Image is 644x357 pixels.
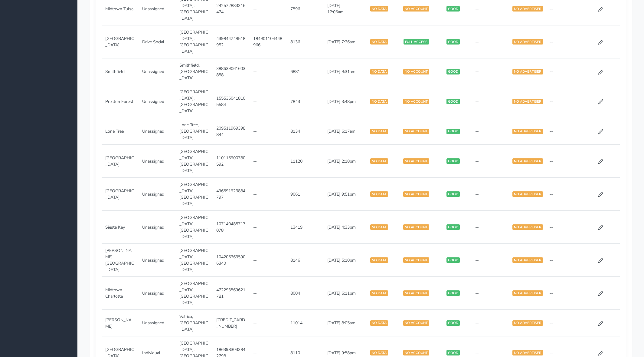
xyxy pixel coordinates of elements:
[250,211,286,244] td: --
[213,211,250,244] td: 107140485717078
[176,310,213,336] td: Valrico,[GEOGRAPHIC_DATA]
[546,244,583,277] td: --
[324,211,361,244] td: [DATE] 4:33pm
[546,277,583,310] td: --
[446,320,460,326] span: GOOD
[324,145,361,178] td: [DATE] 2:18pm
[250,244,286,277] td: --
[512,69,543,74] span: NO ADVERTISER
[403,191,429,197] span: NO ACCOUNT
[472,145,508,178] td: --
[324,178,361,211] td: [DATE] 9:51pm
[287,244,324,277] td: 8146
[139,145,175,178] td: Unassigned
[213,25,250,58] td: 439844749518952
[472,310,508,336] td: --
[446,129,460,134] span: GOOD
[370,99,388,104] span: NO DATA
[472,244,508,277] td: --
[102,244,139,277] td: [PERSON_NAME][GEOGRAPHIC_DATA]
[139,118,175,145] td: Unassigned
[287,25,324,58] td: 8136
[404,39,429,45] span: FULL ACCESS
[213,277,250,310] td: 472293569621781
[403,99,429,104] span: NO ACCOUNT
[102,58,139,85] td: Smithfield
[102,145,139,178] td: [GEOGRAPHIC_DATA]
[324,58,361,85] td: [DATE] 9:31am
[139,244,175,277] td: Unassigned
[139,277,175,310] td: Unassigned
[213,310,250,336] td: [CREDIT_CARD_NUMBER]
[472,178,508,211] td: --
[102,178,139,211] td: [GEOGRAPHIC_DATA]
[287,178,324,211] td: 9061
[102,277,139,310] td: Midtown Charlotte
[102,310,139,336] td: [PERSON_NAME]
[446,224,460,230] span: GOOD
[324,85,361,118] td: [DATE] 3:48pm
[176,277,213,310] td: [GEOGRAPHIC_DATA],[GEOGRAPHIC_DATA]
[403,257,429,263] span: NO ACCOUNT
[324,118,361,145] td: [DATE] 6:17am
[287,85,324,118] td: 7843
[287,118,324,145] td: 8134
[102,211,139,244] td: Siesta Key
[403,224,429,230] span: NO ACCOUNT
[213,145,250,178] td: 110116900780592
[370,224,388,230] span: NO DATA
[370,320,388,326] span: NO DATA
[250,85,286,118] td: --
[213,85,250,118] td: 1555360418105584
[370,39,388,45] span: NO DATA
[403,6,429,12] span: NO ACCOUNT
[250,145,286,178] td: --
[512,39,543,45] span: NO ADVERTISER
[102,85,139,118] td: Preston Forest
[403,320,429,326] span: NO ACCOUNT
[512,350,543,355] span: NO ADVERTISER
[546,85,583,118] td: --
[213,244,250,277] td: 1042063635906340
[139,211,175,244] td: Unassigned
[512,320,543,326] span: NO ADVERTISER
[176,211,213,244] td: [GEOGRAPHIC_DATA],[GEOGRAPHIC_DATA]
[250,118,286,145] td: --
[370,350,388,355] span: NO DATA
[403,69,429,74] span: NO ACCOUNT
[324,244,361,277] td: [DATE] 5:10pm
[370,290,388,296] span: NO DATA
[446,99,460,104] span: GOOD
[446,158,460,164] span: GOOD
[472,211,508,244] td: --
[403,158,429,164] span: NO ACCOUNT
[446,69,460,74] span: GOOD
[324,310,361,336] td: [DATE] 8:05am
[176,25,213,58] td: [GEOGRAPHIC_DATA],[GEOGRAPHIC_DATA]
[176,118,213,145] td: Lone Tree,[GEOGRAPHIC_DATA]
[213,178,250,211] td: 496591923884797
[176,58,213,85] td: Smithfield,[GEOGRAPHIC_DATA]
[446,350,460,355] span: GOOD
[102,25,139,58] td: [GEOGRAPHIC_DATA]
[446,191,460,197] span: GOOD
[139,85,175,118] td: Unassigned
[472,25,508,58] td: --
[139,25,175,58] td: Drive Social
[176,178,213,211] td: [GEOGRAPHIC_DATA],[GEOGRAPHIC_DATA]
[472,58,508,85] td: --
[370,158,388,164] span: NO DATA
[446,257,460,263] span: GOOD
[250,25,286,58] td: 184901104448966
[472,85,508,118] td: --
[512,257,543,263] span: NO ADVERTISER
[546,145,583,178] td: --
[446,39,460,45] span: GOOD
[250,58,286,85] td: --
[512,99,543,104] span: NO ADVERTISER
[446,290,460,296] span: GOOD
[287,310,324,336] td: 11014
[370,6,388,12] span: NO DATA
[139,310,175,336] td: Unassigned
[102,118,139,145] td: Lone Tree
